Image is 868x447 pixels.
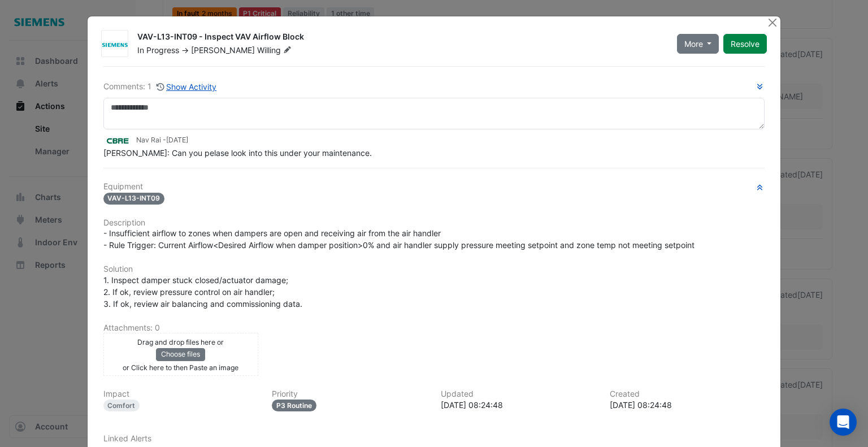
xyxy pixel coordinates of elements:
span: In Progress [137,45,179,55]
span: 2025-09-15 08:24:48 [166,136,188,144]
span: More [684,38,703,50]
button: Choose files [156,348,205,361]
div: Comfort [103,400,140,411]
div: Comments: 1 [103,80,218,93]
div: P3 Routine [272,400,316,411]
span: - Insufficient airflow to zones when dampers are open and receiving air from the air handler - Ru... [103,228,695,250]
h6: Equipment [103,182,765,192]
button: Close [766,16,778,28]
h6: Attachments: 0 [103,323,765,333]
img: Siemens [102,38,128,50]
h6: Impact [103,389,259,399]
span: Willing [257,45,294,56]
div: Open Intercom Messenger [830,409,857,436]
h6: Priority [272,389,427,399]
span: -> [181,45,189,55]
div: VAV-L13-INT09 - Inspect VAV Airflow Block [137,31,663,45]
h6: Linked Alerts [103,434,765,444]
h6: Solution [103,264,765,274]
span: [PERSON_NAME] [191,45,255,55]
h6: Description [103,218,765,228]
button: Show Activity [156,80,218,93]
h6: Updated [441,389,596,399]
h6: Created [610,389,765,399]
small: Nav Rai - [136,135,188,145]
span: VAV-L13-INT09 [103,193,165,205]
button: Resolve [723,34,767,54]
button: More [677,34,719,54]
small: or Click here to then Paste an image [123,363,238,372]
span: [PERSON_NAME]: Can you pelase look into this under your maintenance. [103,148,372,158]
img: CBRE Charter Hall [103,134,132,147]
span: 1. Inspect damper stuck closed/actuator damage; 2. If ok, review pressure control on air handler;... [103,275,302,309]
small: Drag and drop files here or [137,338,224,346]
div: [DATE] 08:24:48 [441,399,596,411]
div: [DATE] 08:24:48 [610,399,765,411]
